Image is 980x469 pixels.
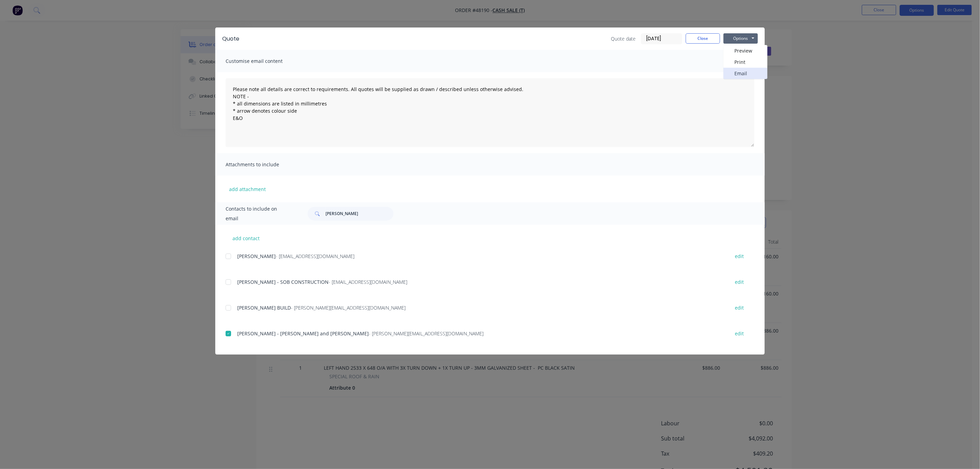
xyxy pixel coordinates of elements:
[731,329,748,338] button: edit
[723,45,767,56] button: Preview
[686,33,720,44] button: Close
[329,279,407,285] span: - [EMAIL_ADDRESS][DOMAIN_NAME]
[226,160,301,169] span: Attachments to include
[369,330,483,337] span: - [PERSON_NAME][EMAIL_ADDRESS][DOMAIN_NAME]
[723,33,758,44] button: Options
[226,184,269,194] button: add attachment
[326,207,394,221] input: Search...
[723,68,767,79] button: Email
[222,35,239,43] div: Quote
[237,330,369,337] span: [PERSON_NAME] - [PERSON_NAME] and [PERSON_NAME]
[731,303,748,312] button: edit
[276,253,354,259] span: - [EMAIL_ADDRESS][DOMAIN_NAME]
[237,279,329,285] span: [PERSON_NAME] - SOB CONSTRUCTION
[611,35,636,42] span: Quote date
[237,304,291,311] span: [PERSON_NAME] BUILD
[237,253,276,259] span: [PERSON_NAME]
[226,233,267,243] button: add contact
[226,56,301,66] span: Customise email content
[291,304,406,311] span: - [PERSON_NAME][EMAIL_ADDRESS][DOMAIN_NAME]
[731,252,748,261] button: edit
[226,78,754,147] textarea: Please note all details are correct to requirements. All quotes will be supplied as drawn / descr...
[723,56,767,68] button: Print
[731,277,748,287] button: edit
[226,204,290,223] span: Contacts to include on email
